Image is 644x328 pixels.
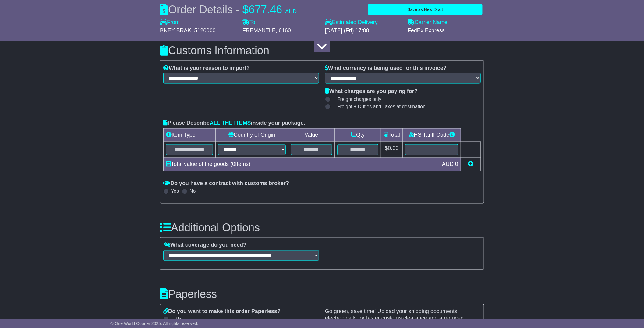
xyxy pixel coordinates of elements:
[330,96,381,102] label: Freight charges only
[242,27,276,34] span: FREMANTLE
[163,242,246,249] label: What coverage do you need?
[160,27,191,34] span: BNEY BRAK
[110,321,198,326] span: © One World Courier 2025. All rights reserved.
[191,27,216,34] span: , 5120000
[232,161,235,167] span: 0
[442,161,454,167] span: AUD
[325,88,418,95] label: What charges are you paying for?
[368,4,483,15] button: Save as New Draft
[288,128,334,142] td: Value
[175,317,182,322] span: No
[242,3,249,16] span: $
[171,188,179,194] label: Yes
[325,27,402,34] div: [DATE] (Fri) 17:00
[249,3,282,16] span: 677.46
[381,142,403,158] td: $
[408,27,484,34] div: FedEx Express
[160,288,484,301] h3: Paperless
[388,145,399,152] span: 0.00
[163,65,250,72] label: What is your reason to import?
[210,120,251,126] span: ALL THE ITEMS
[455,161,458,167] span: 0
[160,45,484,57] h3: Customs Information
[163,308,281,315] label: Do you want to make this order Paperless?
[163,120,305,127] label: Please Describe inside your package.
[285,9,297,15] span: AUD
[215,128,288,142] td: Country of Origin
[160,19,180,26] label: From
[160,3,297,16] div: Order Details -
[163,180,289,187] label: Do you have a contract with customs broker?
[189,188,196,194] label: No
[242,19,255,26] label: To
[325,65,447,72] label: What currency is being used for this invoice?
[334,128,381,142] td: Qty
[337,104,426,109] span: Freight + Duties and Taxes at destination
[403,128,461,142] td: HS Tariff Code
[164,128,216,142] td: Item Type
[163,160,439,169] div: Total value of the goods ( Items)
[468,161,473,167] a: Add new item
[381,128,403,142] td: Total
[276,27,291,34] span: , 6160
[160,222,484,234] h3: Additional Options
[408,19,448,26] label: Carrier Name
[325,19,402,26] label: Estimated Delivery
